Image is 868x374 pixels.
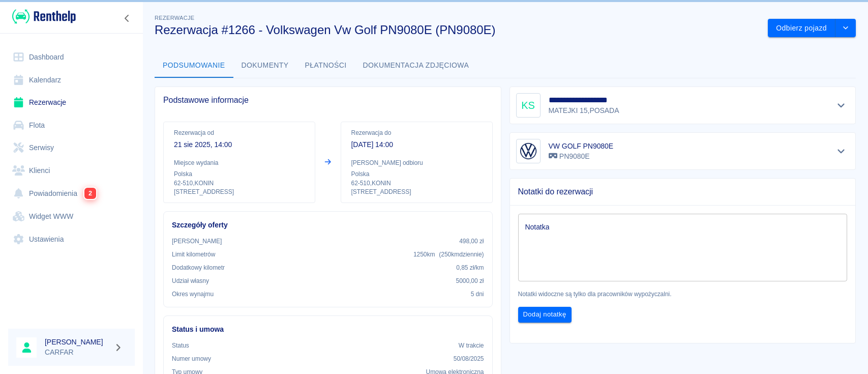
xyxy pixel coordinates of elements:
p: Rezerwacja do [351,128,482,137]
a: Ustawienia [8,228,135,251]
p: 50/08/2025 [454,354,484,363]
a: Klienci [8,159,135,182]
p: MATEJKI 15 , POSADA [549,105,619,116]
p: [STREET_ADDRESS] [174,188,305,196]
p: 498,00 zł [459,237,484,246]
p: Rezerwacja od [174,128,305,137]
a: Widget WWW [8,205,135,228]
button: Płatności [297,53,355,78]
p: Dodatkowy kilometr [172,263,225,272]
p: Limit kilometrów [172,250,215,259]
p: CARFAR [45,347,110,358]
p: 21 sie 2025, 14:00 [174,139,305,150]
button: Dokumenty [233,53,297,78]
p: 62-510 , KONIN [351,179,482,188]
p: Miejsce wydania [174,158,305,167]
a: Kalendarz [8,69,135,92]
button: drop-down [835,19,856,38]
h3: Rezerwacja #1266 - Volkswagen Vw Golf PN9080E (PN9080E) [155,23,760,37]
span: Rezerwacje [155,15,194,21]
p: Polska [174,169,305,179]
a: Renthelp logo [8,8,76,25]
p: Status [172,341,189,350]
h6: Status i umowa [172,324,484,335]
p: [DATE] 14:00 [351,139,482,150]
h6: [PERSON_NAME] [45,337,110,347]
p: 62-510 , KONIN [174,179,305,188]
p: Numer umowy [172,354,211,363]
p: W trakcie [459,341,484,350]
p: [PERSON_NAME] odbioru [351,158,482,167]
button: Pokaż szczegóły [833,98,850,112]
div: KS [516,93,541,118]
p: PN9080E [549,151,614,162]
p: Okres wynajmu [172,290,214,299]
a: Rezerwacje [8,91,135,114]
a: Dashboard [8,46,135,69]
a: Serwisy [8,136,135,159]
a: Powiadomienia2 [8,182,135,205]
h6: Szczegóły oferty [172,220,484,231]
p: [STREET_ADDRESS] [351,188,482,196]
span: Notatki do rezerwacji [518,187,848,197]
img: Renthelp logo [12,8,76,25]
span: ( 250 km dziennie ) [439,251,484,258]
p: 1250 km [413,250,484,259]
span: 2 [84,188,96,199]
button: Zwiń nawigację [119,12,135,25]
button: Pokaż szczegóły [833,144,850,158]
p: Notatki widoczne są tylko dla pracowników wypożyczalni. [518,290,848,299]
a: Flota [8,114,135,137]
p: Polska [351,169,482,179]
p: 5000,00 zł [456,276,484,285]
button: Dokumentacja zdjęciowa [355,53,477,78]
span: Podstawowe informacje [163,95,493,105]
button: Dodaj notatkę [518,307,572,323]
p: 5 dni [471,290,484,299]
p: 0,85 zł /km [456,263,484,272]
h6: VW GOLF PN9080E [549,141,614,151]
img: Image [518,141,538,161]
p: [PERSON_NAME] [172,237,222,246]
button: Podsumowanie [155,53,233,78]
button: Odbierz pojazd [768,19,835,38]
p: Udział własny [172,276,209,285]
